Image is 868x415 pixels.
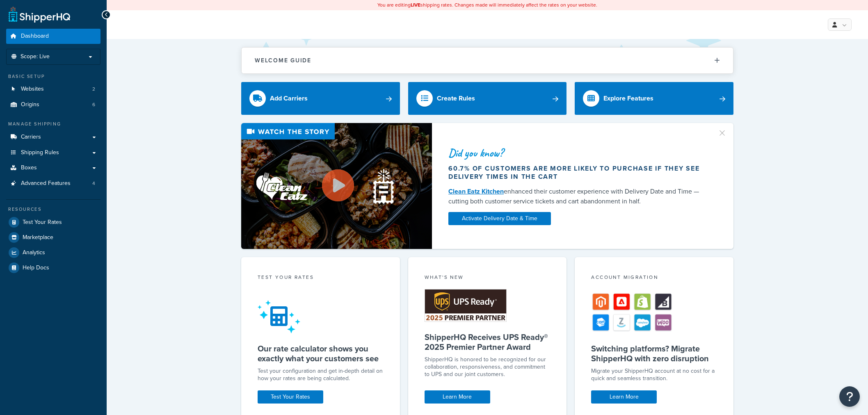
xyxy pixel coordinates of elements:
[591,390,657,404] a: Learn More
[92,180,95,187] span: 4
[6,97,101,112] a: Origins6
[437,93,475,104] div: Create Rules
[6,176,101,191] a: Advanced Features4
[21,53,50,60] span: Scope: Live
[21,180,71,187] span: Advanced Features
[255,57,311,64] h2: Welcome Guide
[21,101,39,108] span: Origins
[448,147,708,159] div: Did you know?
[6,121,101,128] div: Manage Shipping
[6,215,101,230] a: Test Your Rates
[6,245,101,260] a: Analytics
[241,123,432,249] img: Video thumbnail
[575,82,733,115] a: Explore Features
[6,130,101,145] a: Carriers
[411,1,420,9] b: LIVE
[425,332,550,352] h5: ShipperHQ Receives UPS Ready® 2025 Premier Partner Award
[603,93,653,104] div: Explore Features
[425,274,550,283] div: What's New
[448,164,708,181] div: 60.7% of customers are more likely to purchase if they see delivery times in the cart
[6,160,101,176] a: Boxes
[448,187,504,196] a: Clean Eatz Kitchen
[6,73,101,80] div: Basic Setup
[258,274,384,283] div: Test your rates
[270,93,308,104] div: Add Carriers
[21,33,49,40] span: Dashboard
[241,82,400,115] a: Add Carriers
[6,145,101,160] a: Shipping Rules
[23,265,49,271] span: Help Docs
[591,344,717,363] h5: Switching platforms? Migrate ShipperHQ with zero disruption
[23,234,53,241] span: Marketplace
[258,344,384,363] h5: Our rate calculator shows you exactly what your customers see
[23,249,45,256] span: Analytics
[6,176,101,191] li: Advanced Features
[425,356,550,378] p: ShipperHQ is honored to be recognized for our collaboration, responsiveness, and commitment to UP...
[448,212,551,225] a: Activate Delivery Date & Time
[425,390,490,404] a: Learn More
[21,149,59,156] span: Shipping Rules
[6,260,101,275] a: Help Docs
[92,86,95,93] span: 2
[6,206,101,213] div: Resources
[6,82,101,97] a: Websites2
[258,390,323,404] a: Test Your Rates
[6,82,101,97] li: Websites
[6,97,101,112] li: Origins
[591,274,717,283] div: Account Migration
[839,386,860,407] button: Open Resource Center
[408,82,567,115] a: Create Rules
[258,367,384,382] div: Test your configuration and get in-depth detail on how your rates are being calculated.
[6,29,101,44] a: Dashboard
[591,367,717,382] div: Migrate your ShipperHQ account at no cost for a quick and seamless transition.
[21,134,41,141] span: Carriers
[242,48,733,73] button: Welcome Guide
[6,230,101,245] a: Marketplace
[448,187,708,206] div: enhanced their customer experience with Delivery Date and Time — cutting both customer service ti...
[92,101,95,108] span: 6
[21,164,37,171] span: Boxes
[21,86,44,93] span: Websites
[23,219,62,226] span: Test Your Rates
